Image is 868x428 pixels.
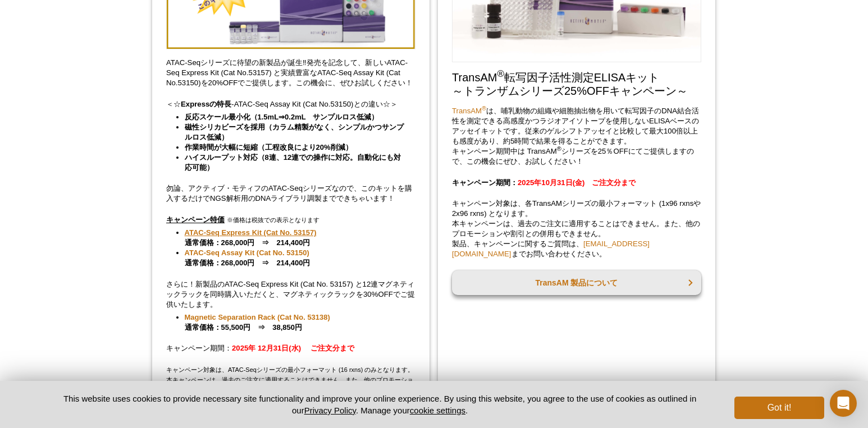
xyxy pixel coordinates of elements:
[185,123,404,141] strong: 磁性シリカビーズを採用（カラム精製がなく、シンプルかつサンプルロス低減）
[185,113,379,121] strong: 反応スケール最小化（1.5mL⇒0.2mL サンプルロス低減）
[452,178,636,187] strong: キャンペーン期間：
[166,215,225,224] u: キャンペーン特価
[185,248,310,267] strong: 通常価格：268,000円 ⇒ 214,400円
[166,183,415,204] p: 勿論、アクティブ・モティフのATAC-Seqシリーズなので、このキットを購入するだけでNGS解析用のDNAライブラリ調製までできちゃいます！
[452,199,701,259] p: キャンペーン対象は、各TransAMシリーズの最小フォーマット (1x96 rxnsや2x96 rxns) となります。 本キャンペーンは、過去のご注文に適用することはできません。また、他のプロ...
[185,313,330,332] strong: 通常価格：55,500円 ⇒ 38,850円
[166,58,415,88] p: ATAC-Seqシリーズに待望の新製品が誕生‼発売を記念して、新しいATAC-Seq Express Kit (Cat No.53157) と実績豊富なATAC-Seq Assay Kit (C...
[185,228,317,238] a: ATAC-Seq Express Kit (Cat No. 53157)
[557,145,561,151] sup: ®
[166,99,415,109] p: ＜☆ -ATAC-Seq Assay Kit (Cat No.53150)との違い☆＞
[166,279,415,310] p: さらに！新製品のATAC-Seq Express Kit (Cat No. 53157) と12連マグネティックラックを同時購入いただくと、マグネティックラックを30%OFFでご提供いたします。
[518,178,636,187] span: 2025年10月31日(金) ご注文分まで
[185,228,317,247] strong: 通常価格：268,000円 ⇒ 214,400円
[452,106,701,167] p: は、哺乳動物の組織や細胞抽出物を用いて転写因子のDNA結合活性を測定できる高感度かつラジオアイソトープを使用しないELISAベースのアッセイキットです。従来のゲルシフトアッセイと比較して最大10...
[452,71,701,98] h2: TransAM 転写因子活性測定ELISAキット ～トランザムシリーズ25%OFFキャンペーン～
[497,68,504,79] sup: ®
[410,406,465,415] button: cookie settings
[185,248,309,258] a: ATAC-Seq Assay Kit (Cat No. 53150)
[482,104,486,111] sup: ®
[181,100,231,108] strong: Expressの特長
[232,344,354,352] strong: 2025年 12月31日(水) ご注文分まで
[166,366,414,403] span: キャンペーン対象は、ATAC-Seqシリーズの最小フォーマット (16 rxns) のみとなります。 本キャンペーンは、過去のご注文に適用することはできません。また、他のプロモーションや割引との...
[830,390,857,417] div: Open Intercom Messenger
[734,397,824,419] button: Got it!
[452,107,486,115] a: TransAM®
[166,343,415,353] p: キャンペーン期間：
[185,312,330,323] a: Magnetic Separation Rack (Cat No. 53138)
[304,406,356,415] a: Privacy Policy
[452,270,701,295] a: TransAM 製品について
[185,143,353,151] strong: 作業時間が大幅に短縮（工程改良により20%削減）
[44,393,716,416] p: This website uses cookies to provide necessary site functionality and improve your online experie...
[227,217,319,223] span: ※価格は税抜での表示となります
[185,153,401,172] strong: ハイスループット対応（8連、12連での操作に対応。自動化にも対応可能）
